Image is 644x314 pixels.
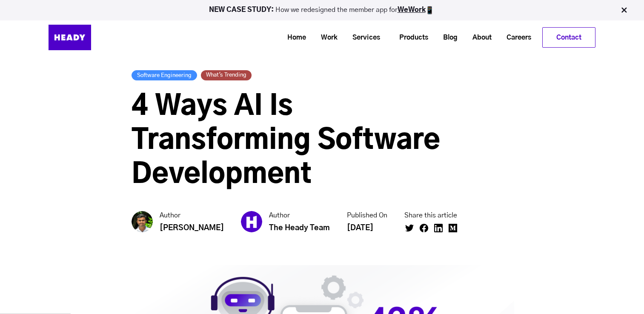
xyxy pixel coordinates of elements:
p: How we redesigned the member app for [4,6,640,14]
a: Work [310,30,342,46]
a: WeWork [398,6,426,13]
a: Home [277,30,310,46]
a: About [462,30,496,46]
strong: The Heady Team [269,224,330,232]
strong: [PERSON_NAME] [160,224,224,232]
img: Close Bar [620,6,628,14]
span: 4 Ways AI Is Transforming Software Development [132,93,440,188]
small: Author [269,211,330,222]
small: Author [160,211,224,222]
a: What's Trending [201,70,252,80]
small: Published On [347,211,387,222]
a: Blog [432,30,462,46]
div: Navigation Menu [112,27,595,48]
a: Software Engineering [132,70,197,80]
img: Mask group-3 [241,211,262,232]
img: app emoji [426,6,434,14]
a: Products [389,30,432,46]
strong: [DATE] [347,224,373,232]
small: Share this article [404,211,462,222]
img: Heady_Logo_Web-01 (1) [49,25,91,50]
a: Services [342,30,384,46]
strong: NEW CASE STUDY: [209,6,275,13]
img: Jayant Chauhan [132,211,153,232]
a: Careers [496,30,535,46]
a: Contact [543,28,595,47]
